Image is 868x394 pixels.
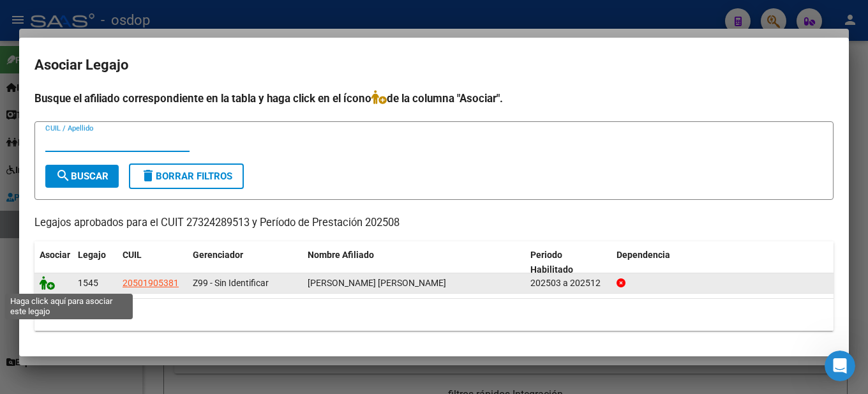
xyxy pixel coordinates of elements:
span: Buscar [56,170,108,182]
datatable-header-cell: CUIL [117,241,188,284]
mat-icon: search [56,168,71,183]
span: Z99 - Sin Identificar [193,278,269,288]
div: 202503 a 202512 [530,276,606,291]
span: Legajo [78,250,106,260]
div: 1 registros [34,299,834,331]
span: CUIL [123,250,142,260]
span: Periodo Habilitado [530,250,573,275]
button: Borrar Filtros [129,163,244,189]
p: Legajos aprobados para el CUIT 27324289513 y Período de Prestación 202508 [34,215,834,231]
h4: Busque el afiliado correspondiente en la tabla y haga click en el ícono de la columna "Asociar". [34,90,834,107]
span: 20501905381 [123,278,179,288]
span: Dependencia [617,250,670,260]
mat-icon: delete [140,168,156,183]
datatable-header-cell: Gerenciador [188,241,303,284]
datatable-header-cell: Periodo Habilitado [525,241,611,284]
span: Asociar [40,250,70,260]
span: Borrar Filtros [140,170,232,182]
span: Gerenciador [193,250,243,260]
datatable-header-cell: Nombre Afiliado [303,241,525,284]
datatable-header-cell: Dependencia [611,241,834,284]
iframe: Intercom live chat [825,351,855,381]
span: 1545 [78,278,98,288]
span: PALACIOS LAUTARO AGUSTIN [308,278,446,288]
span: Nombre Afiliado [308,250,374,260]
button: Buscar [45,165,119,188]
datatable-header-cell: Asociar [34,241,73,284]
datatable-header-cell: Legajo [73,241,117,284]
h2: Asociar Legajo [34,53,834,77]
